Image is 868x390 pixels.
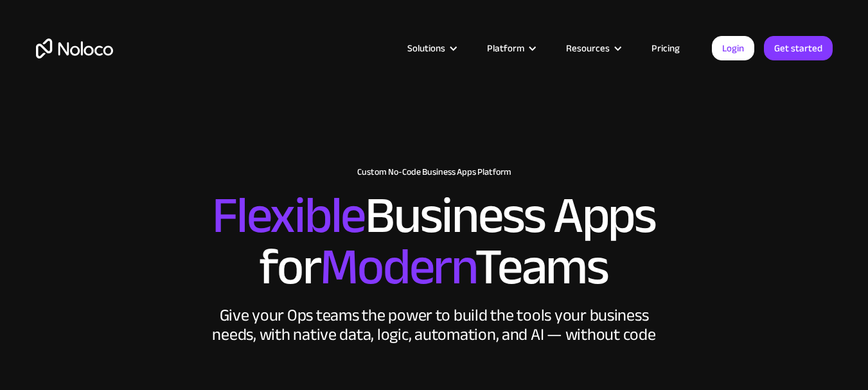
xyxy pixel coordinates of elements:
[36,39,113,58] a: home
[712,36,754,60] a: Login
[36,167,833,177] h1: Custom No-Code Business Apps Platform
[764,36,833,60] a: Get started
[635,40,696,57] a: Pricing
[320,219,475,315] span: Modern
[566,40,610,57] div: Resources
[407,40,445,57] div: Solutions
[391,40,471,57] div: Solutions
[487,40,524,57] div: Platform
[36,190,833,293] h2: Business Apps for Teams
[471,40,550,57] div: Platform
[212,168,365,263] span: Flexible
[550,40,635,57] div: Resources
[209,306,659,344] div: Give your Ops teams the power to build the tools your business needs, with native data, logic, au...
